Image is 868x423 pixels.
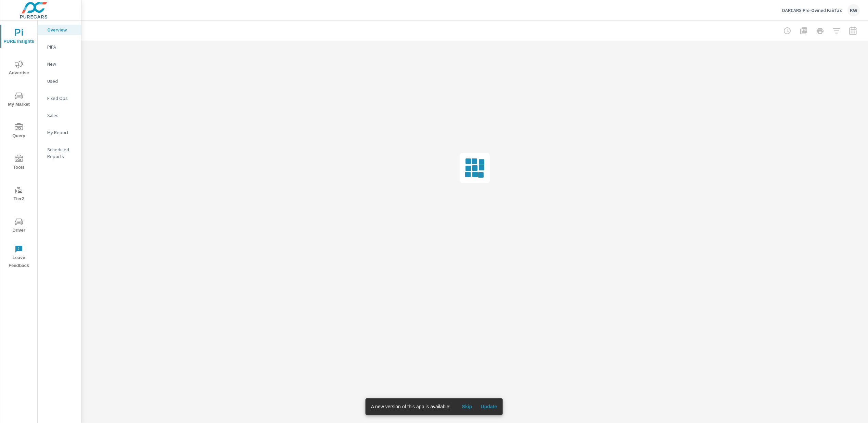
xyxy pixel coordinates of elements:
[38,25,81,35] div: Overview
[2,245,35,270] span: Leave Feedback
[38,144,81,162] div: Scheduled Reports
[38,110,81,120] div: Sales
[38,76,81,86] div: Used
[47,26,76,33] p: Overview
[47,43,76,50] p: PIPA
[47,95,76,102] p: Fixed Ops
[47,129,76,136] p: My Report
[2,186,35,203] span: Tier2
[481,403,497,410] span: Update
[2,218,35,234] span: Driver
[2,60,35,77] span: Advertise
[371,404,451,409] span: A new version of this app is available!
[782,7,842,13] p: DARCARS Pre-Owned Fairfax
[47,78,76,85] p: Used
[38,59,81,69] div: New
[847,4,860,16] div: KW
[2,29,35,46] span: PURE Insights
[456,401,478,412] button: Skip
[2,155,35,171] span: Tools
[38,42,81,52] div: PIPA
[47,61,76,67] p: New
[459,403,475,410] span: Skip
[38,93,81,103] div: Fixed Ops
[2,123,35,140] span: Query
[2,92,35,108] span: My Market
[38,127,81,138] div: My Report
[47,146,76,160] p: Scheduled Reports
[0,21,37,272] div: nav menu
[47,112,76,119] p: Sales
[478,401,500,412] button: Update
